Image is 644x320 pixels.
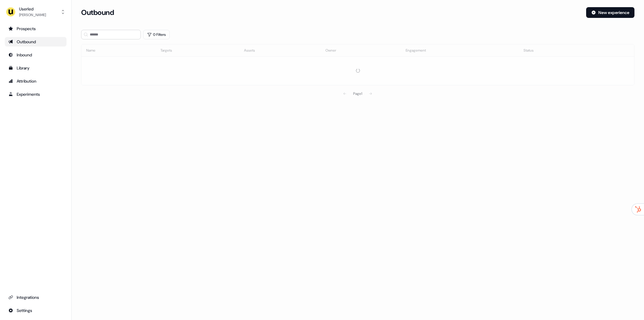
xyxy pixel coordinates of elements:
button: New experience [586,7,634,18]
div: Settings [8,307,63,313]
div: Outbound [8,39,63,45]
a: Go to outbound experience [5,37,67,47]
div: Library [8,65,63,71]
a: Go to attribution [5,76,67,86]
a: Go to integrations [5,293,67,302]
div: Inbound [8,52,63,58]
div: Userled [19,6,46,12]
div: Experiments [8,91,63,97]
a: Go to prospects [5,24,67,33]
a: Go to experiments [5,89,67,99]
button: Userled[PERSON_NAME] [5,5,67,19]
div: Integrations [8,294,63,300]
div: Prospects [8,26,63,32]
h3: Outbound [81,8,114,17]
div: [PERSON_NAME] [19,12,46,18]
a: Go to integrations [5,306,67,315]
a: Go to templates [5,63,67,73]
button: 0 Filters [143,30,170,39]
a: Go to Inbound [5,50,67,60]
div: Attribution [8,78,63,84]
